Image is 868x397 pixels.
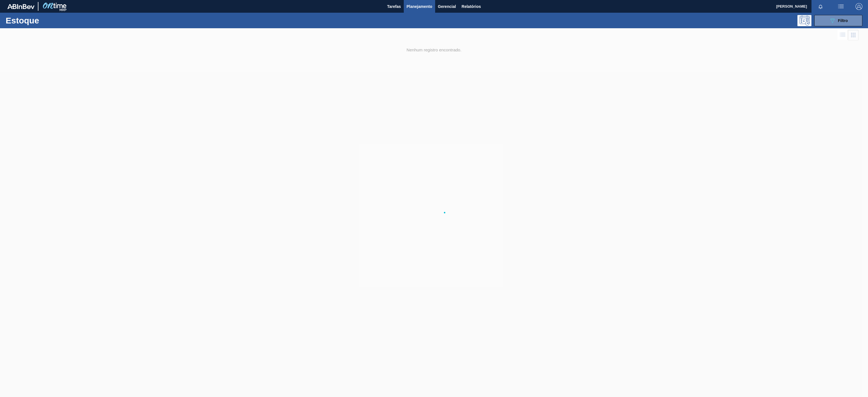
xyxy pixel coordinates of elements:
[6,17,96,24] h1: Estoque
[462,3,481,10] span: Relatórios
[856,3,862,10] img: Logout
[438,3,456,10] span: Gerencial
[387,3,401,10] span: Tarefas
[838,18,848,23] span: Filtro
[407,3,432,10] span: Planejamento
[814,15,862,26] button: Filtro
[811,3,830,10] button: Notificações
[7,4,34,9] img: TNhmsLtSVTkK8tSr43FrP2fwEKptu5GPRR3wAAAABJRU5ErkJggg==
[837,3,844,10] img: userActions
[797,15,811,26] div: Pogramando: nenhum usuário selecionado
